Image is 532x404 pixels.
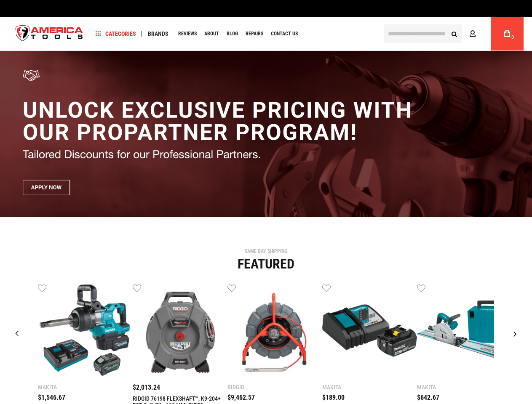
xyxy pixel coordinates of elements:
a: RIDGID 76883 SEESNAKE® MINI PRO [227,283,322,380]
span: 0 [511,35,514,40]
span: About [204,31,219,36]
div: Makita [417,384,512,390]
span: $9,462.57 [227,393,255,401]
span: $642.67 [417,393,439,401]
img: MAKITA SP6000J1 6-1/2" PLUNGE CIRCULAR SAW, 55" GUIDE RAIL, 12 AMP, ELECTRIC BRAKE, CASE [417,283,512,378]
div: SAME DAY SHIPPING [6,249,526,254]
span: Repairs [246,31,263,36]
span: $2,013.24 [133,383,160,391]
a: store logo [8,18,90,50]
div: Makita [322,384,417,390]
a: Repairs [242,28,267,40]
div: Featured [6,257,526,271]
span: Blog [227,31,238,36]
a: Contact Us [267,28,302,40]
a: Reviews [174,28,201,40]
a: MAKITA SP6000J1 6-1/2" PLUNGE CIRCULAR SAW, 55" GUIDE RAIL, 12 AMP, ELECTRIC BRAKE, CASE [417,283,512,380]
img: America Tools [8,18,90,50]
span: Brands [148,31,168,37]
a: Makita GWT10T 40V max XGT® Brushless Cordless 4‑Sp. High‑Torque 1" Sq. Drive D‑Handle Extended An... [38,283,133,380]
div: Makita [38,384,133,390]
img: MAKITA BL1840BDC1 18V LXT® LITHIUM-ION BATTERY AND CHARGER STARTER PACK, BL1840B, DC18RC (4.0AH) [322,283,417,378]
span: Categories [96,31,136,37]
span: $1,546.67 [38,393,65,401]
span: $189.00 [322,393,345,401]
a: Brands [144,28,172,40]
div: Ridgid [227,384,322,390]
button: Search [446,26,462,42]
a: About [201,28,223,40]
img: RIDGID 76883 SEESNAKE® MINI PRO [227,283,322,378]
img: Makita GWT10T 40V max XGT® Brushless Cordless 4‑Sp. High‑Torque 1" Sq. Drive D‑Handle Extended An... [38,283,133,378]
a: Blog [223,28,242,40]
a: MAKITA BL1840BDC1 18V LXT® LITHIUM-ION BATTERY AND CHARGER STARTER PACK, BL1840B, DC18RC (4.0AH) [322,283,417,380]
a: 0 [499,17,515,50]
span: Reviews [178,31,197,36]
a: RIDGID 76198 FLEXSHAFT™, K9-204+ FOR 2-4 [133,283,227,380]
span: Contact Us [271,31,298,36]
a: Categories [92,28,140,40]
img: RIDGID 76198 FLEXSHAFT™, K9-204+ FOR 2-4 [133,283,227,378]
